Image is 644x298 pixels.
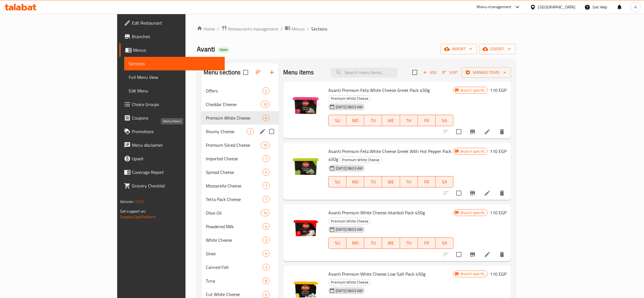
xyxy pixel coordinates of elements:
[333,104,365,110] span: [DATE] 08:03 AM
[409,66,421,78] span: Select section
[458,210,487,215] span: Branch specific
[328,86,430,94] span: Avanti Premium Feta White Cheese Greek Pack 450g
[221,25,278,33] a: Restaurants management
[346,115,364,126] button: MO
[328,147,451,163] span: Avanti Premium Feta White Cheese Greek With Hot Pepper Pack 450g
[119,30,225,43] a: Branches
[400,237,418,249] button: TH
[263,278,269,284] span: 8
[206,142,261,148] span: Premium Sliced Cheese
[438,178,451,186] span: SA
[329,218,371,224] span: Premium White Cheese
[458,271,487,277] span: Branch specific
[252,66,265,79] span: Sort sections
[384,116,398,125] span: WE
[201,179,279,193] div: Mozzarella Cheese7
[288,86,324,122] img: Avanti Premium Feta White Cheese Greek Pack 450g
[466,186,479,200] button: Branch-specific-item
[201,260,279,274] div: Canned Fish3
[124,84,225,98] a: Edit Menu
[349,178,362,186] span: MO
[132,155,220,162] span: Upsell
[206,277,263,284] span: Tuna
[421,68,439,77] span: Add item
[462,67,511,78] button: Manage items
[453,249,465,260] span: Select to update
[418,176,436,187] button: FR
[201,98,279,111] div: Cheddar Cheese10
[124,70,225,84] a: Full Menu View
[132,20,220,26] span: Edit Restaurant
[206,223,263,230] span: Powdered Milk
[263,292,269,297] span: 4
[349,116,362,125] span: MO
[402,116,416,125] span: TH
[329,279,371,286] span: Premium White Cheese
[328,270,425,278] span: Avanti Premium White Cheese Low Salt Pack 450g
[119,16,225,30] a: Edit Restaurant
[129,87,220,94] span: Edit Menu
[263,169,270,176] div: items
[206,155,263,162] span: Imported Cheese
[263,277,270,284] div: items
[240,66,252,78] span: Select all sections
[436,176,453,187] button: SA
[331,239,344,247] span: SU
[384,239,398,247] span: WE
[445,46,472,53] span: import
[442,69,458,76] span: Sort
[263,250,270,257] div: items
[206,237,263,243] span: White Cheese
[400,176,418,187] button: TH
[119,165,225,179] a: Coverage Report
[206,250,263,257] span: Ghee
[346,176,364,187] button: MO
[328,115,346,126] button: SU
[285,25,305,33] a: Menus
[384,178,398,186] span: WE
[484,128,491,135] a: Edit menu item
[263,265,269,270] span: 3
[201,152,279,165] div: Imported Cheese7
[132,33,220,40] span: Branches
[453,187,465,199] span: Select to update
[402,239,416,247] span: TH
[263,115,269,121] span: 6
[366,178,380,186] span: TU
[263,170,269,175] span: 4
[206,210,261,216] span: Olive Oil
[339,156,382,163] div: Premium White Cheese
[364,115,382,126] button: TU
[119,43,225,57] a: Menus
[265,66,279,79] button: Add section
[135,198,143,205] span: 1.0.0
[263,251,269,256] span: 9
[484,251,491,258] a: Edit menu item
[420,116,433,125] span: FR
[201,111,279,125] div: Premium White Cheese6
[261,101,270,108] div: items
[418,115,436,126] button: FR
[206,87,263,94] span: Offers
[261,210,270,216] div: items
[206,291,263,298] div: Cut White Cheese
[263,223,270,230] div: items
[400,115,418,126] button: TH
[421,68,439,77] button: Add
[263,291,270,298] div: items
[132,142,220,148] span: Menu disclaimer
[263,224,269,229] span: 4
[119,152,225,165] a: Upsell
[206,264,263,271] span: Canned Fish
[119,125,225,138] a: Promotions
[484,46,511,53] span: export
[458,88,487,93] span: Branch specific
[402,178,416,186] span: TH
[263,264,270,271] div: items
[382,237,400,249] button: WE
[263,183,269,189] span: 7
[490,147,507,155] h6: 110 EGP
[466,69,507,76] span: Manage items
[228,25,278,32] span: Restaurants management
[132,115,220,121] span: Coupons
